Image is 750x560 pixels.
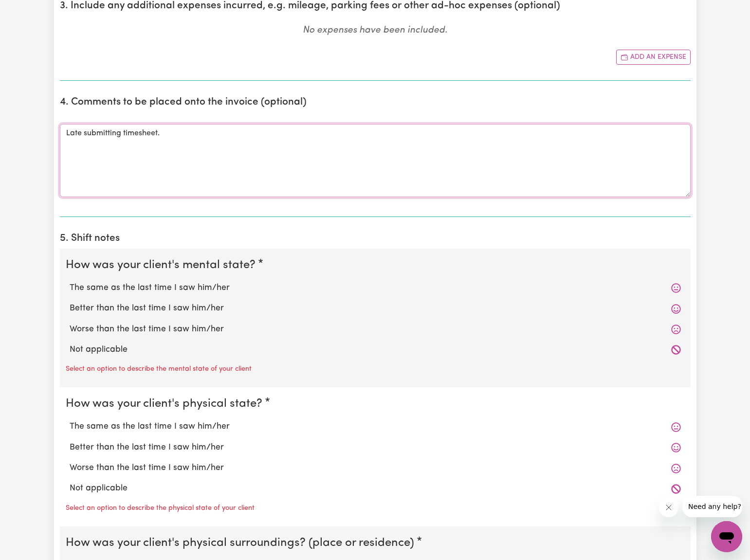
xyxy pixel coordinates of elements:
[70,323,681,336] label: Worse than the last time I saw him/her
[711,521,742,552] iframe: Button to launch messaging window
[66,256,259,274] legend: How was your client's mental state?
[70,420,681,433] label: The same as the last time I saw him/her
[616,50,691,65] button: Add another expense
[60,124,691,197] textarea: Late submitting timesheet.
[70,462,681,474] label: Worse than the last time I saw him/her
[66,395,266,413] legend: How was your client's physical state?
[303,26,447,35] em: No expenses have been included.
[70,282,681,294] label: The same as the last time I saw him/her
[66,364,252,375] p: Select an option to describe the mental state of your client
[66,534,418,552] legend: How was your client's physical surroundings? (place or residence)
[70,482,681,495] label: Not applicable
[60,96,691,108] h2: 4. Comments to be placed onto the invoice (optional)
[659,498,678,517] iframe: Close message
[70,302,681,315] label: Better than the last time I saw him/her
[66,503,255,514] p: Select an option to describe the physical state of your client
[70,441,681,454] label: Better than the last time I saw him/her
[70,343,681,356] label: Not applicable
[682,496,742,517] iframe: Message from company
[60,233,691,245] h2: 5. Shift notes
